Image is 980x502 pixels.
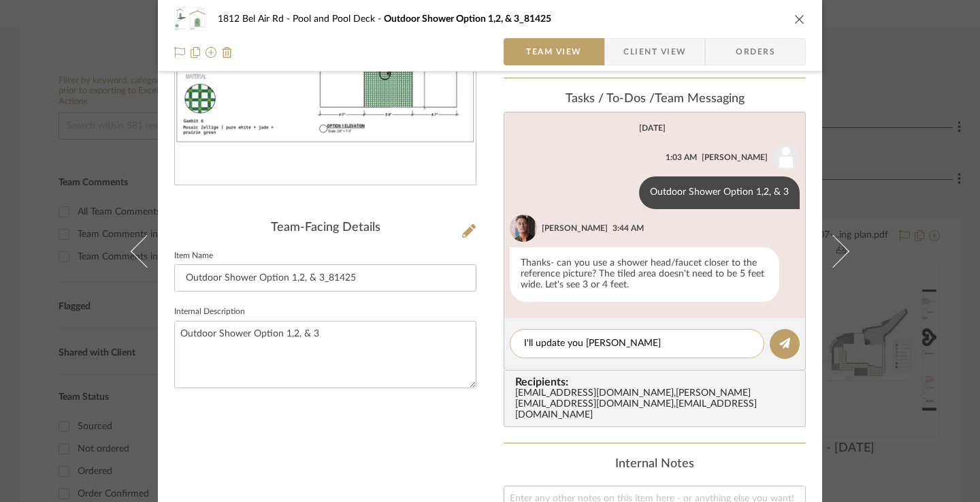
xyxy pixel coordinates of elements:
div: [DATE] [639,123,666,133]
div: [PERSON_NAME] [702,151,768,163]
img: Remove from project [222,47,233,58]
label: Item Name [174,253,213,260]
img: 15efef34-75ad-413a-bd6c-1678628e1613_48x40.jpg [174,5,207,33]
span: Team View [526,38,582,65]
div: Outdoor Shower Option 1,2, & 3 [639,176,800,209]
div: Team-Facing Details [174,221,476,236]
button: close [794,13,806,25]
div: team Messaging [504,92,806,107]
span: Pool and Pool Deck [293,14,384,24]
span: Recipients: [515,376,800,388]
img: user_avatar.png [772,144,800,171]
span: Outdoor Shower Option 1,2, & 3_81425 [384,14,551,24]
span: Client View [623,38,686,65]
label: Internal Description [174,309,245,315]
input: Enter Item Name [174,264,476,292]
div: [EMAIL_ADDRESS][DOMAIN_NAME] , [PERSON_NAME][EMAIL_ADDRESS][DOMAIN_NAME] , [EMAIL_ADDRESS][DOMAIN... [515,388,800,421]
div: 3:44 AM [612,222,644,234]
div: Thanks- can you use a shower head/faucet closer to the reference picture? The tiled area doesn't ... [510,247,779,302]
div: [PERSON_NAME] [542,222,608,234]
span: Orders [721,38,790,65]
span: Tasks / To-Dos / [566,93,655,105]
div: Internal Notes [504,457,806,472]
span: 1812 Bel Air Rd [218,14,293,24]
img: a2497b2d-a1a4-483f-9b0d-4fa1f75d8f46.png [510,215,537,242]
div: 1:03 AM [666,151,697,163]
